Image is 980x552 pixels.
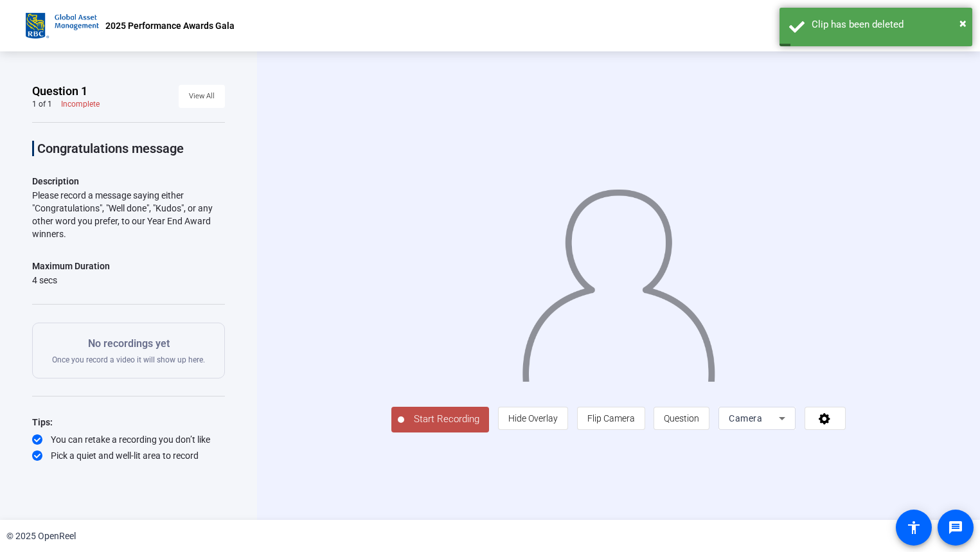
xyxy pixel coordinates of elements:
span: Question 1 [32,84,87,99]
div: Incomplete [61,99,100,109]
mat-icon: accessibility [906,520,922,535]
span: × [959,15,967,31]
div: Pick a quiet and well-lit area to record [32,449,225,462]
span: Flip Camera [587,413,635,423]
mat-icon: message [948,520,963,535]
p: No recordings yet [52,336,205,352]
img: overlay [521,177,717,382]
img: OpenReel logo [26,13,99,39]
div: Tips: [32,414,225,430]
p: 2025 Performance Awards Gala [105,18,235,33]
p: Congratulations message [37,141,225,156]
span: Camera [729,413,762,423]
span: Hide Overlay [508,413,558,423]
button: Start Recording [391,407,489,432]
button: Flip Camera [577,407,645,430]
button: Close [959,13,967,33]
div: © 2025 OpenReel [6,530,76,543]
div: Clip has been deleted [812,17,963,32]
div: Once you record a video it will show up here. [52,336,205,365]
span: Question [664,413,699,423]
div: Maximum Duration [32,258,110,274]
p: Description [32,174,225,189]
span: View All [189,87,215,106]
button: Hide Overlay [498,407,568,430]
div: 4 secs [32,274,110,287]
div: You can retake a recording you don’t like [32,433,225,446]
div: Please record a message saying either "Congratulations", "Well done", "Kudos", or any other word ... [32,189,225,240]
div: 1 of 1 [32,99,52,109]
span: Start Recording [404,412,489,427]
button: View All [179,85,225,108]
button: Question [654,407,709,430]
